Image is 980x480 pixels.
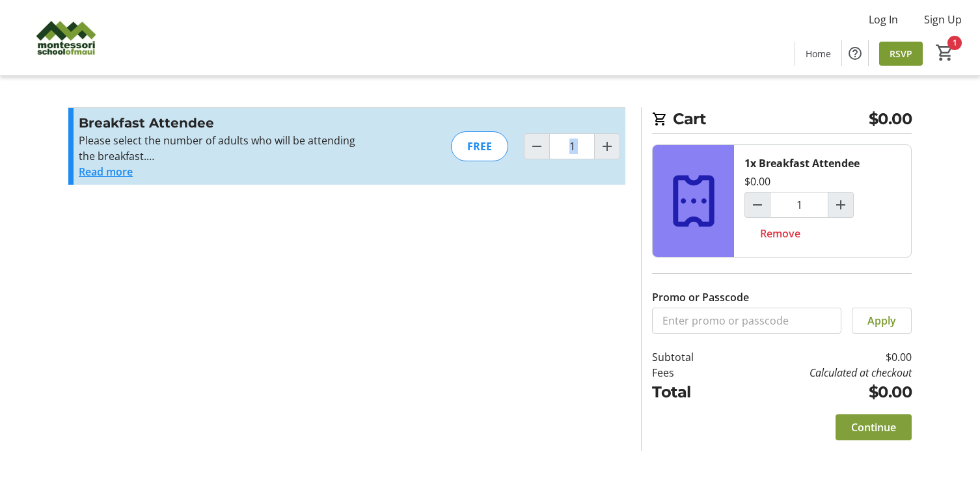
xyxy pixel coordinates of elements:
[728,365,912,380] td: Calculated at checkout
[914,9,972,30] button: Sign Up
[595,134,619,159] button: Increment by one
[79,164,133,180] button: Read more
[760,226,800,241] span: Remove
[867,313,896,328] span: Apply
[451,131,508,161] div: FREE
[795,42,841,66] a: Home
[924,12,962,27] span: Sign Up
[8,5,124,70] img: Montessori of Maui Inc.'s Logo
[851,420,896,435] span: Continue
[652,365,728,380] td: Fees
[806,47,831,60] span: Home
[652,308,841,334] input: Enter promo or passcode
[869,12,898,27] span: Log In
[744,155,860,171] div: 1x Breakfast Attendee
[79,113,363,133] h3: Breakfast Attendee
[728,380,912,404] td: $0.00
[745,193,770,217] button: Decrement by one
[933,41,957,64] button: Cart
[836,414,912,440] button: Continue
[770,192,828,218] input: Breakfast Attendee Quantity
[744,174,770,189] div: $0.00
[652,289,749,305] label: Promo or Passcode
[869,107,912,131] span: $0.00
[890,47,912,60] span: RSVP
[879,42,923,66] a: RSVP
[652,380,728,404] td: Total
[728,349,912,365] td: $0.00
[842,40,868,66] button: Help
[744,220,816,247] button: Remove
[549,133,595,159] input: Breakfast Attendee Quantity
[852,308,912,334] button: Apply
[652,349,728,365] td: Subtotal
[524,134,549,159] button: Decrement by one
[652,107,912,134] h2: Cart
[858,9,908,30] button: Log In
[828,193,853,217] button: Increment by one
[79,133,363,164] p: Please select the number of adults who will be attending the breakfast.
